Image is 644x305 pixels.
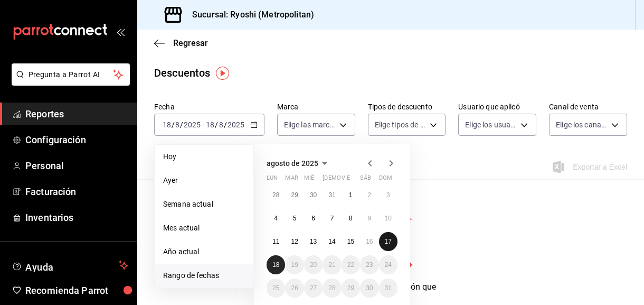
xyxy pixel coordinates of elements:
[154,103,264,110] label: Fecha
[12,63,130,86] button: Pregunta a Parrot AI
[386,191,390,199] abbr: 3 de agosto de 2025
[465,119,517,130] span: Elige los usuarios
[347,261,354,269] abbr: 22 de agosto de 2025
[360,255,378,274] button: 23 de agosto de 2025
[360,232,378,251] button: 16 de agosto de 2025
[216,67,229,80] img: Tooltip marker
[25,210,128,225] span: Inventarios
[7,77,130,88] a: Pregunta a Parrot AI
[116,27,125,36] button: open_drawer_menu
[379,174,392,186] abbr: domingo
[556,119,608,130] span: Elige los canales de venta
[304,186,323,205] button: 30 de julio de 2025
[172,121,175,129] span: /
[311,215,315,222] abbr: 6 de agosto de 2025
[304,209,323,228] button: 6 de agosto de 2025
[285,232,304,251] button: 12 de agosto de 2025
[385,238,392,245] abbr: 17 de agosto de 2025
[163,223,245,234] span: Mes actual
[163,175,245,186] span: Ayer
[285,209,304,228] button: 5 de agosto de 2025
[360,209,378,228] button: 9 de agosto de 2025
[267,209,285,228] button: 4 de agosto de 2025
[379,232,397,251] button: 17 de agosto de 2025
[379,186,397,205] button: 3 de agosto de 2025
[163,199,245,210] span: Semana actual
[285,174,298,186] abbr: martes
[342,279,360,298] button: 29 de agosto de 2025
[162,121,172,129] input: --
[310,191,317,199] abbr: 30 de julio de 2025
[323,232,341,251] button: 14 de agosto de 2025
[360,186,378,205] button: 2 de agosto de 2025
[342,209,360,228] button: 8 de agosto de 2025
[285,279,304,298] button: 26 de agosto de 2025
[360,279,378,298] button: 30 de agosto de 2025
[366,261,373,269] abbr: 23 de agosto de 2025
[163,270,245,281] span: Rango de fechas
[304,232,323,251] button: 13 de agosto de 2025
[367,191,371,199] abbr: 2 de agosto de 2025
[25,159,128,173] span: Personal
[274,215,278,222] abbr: 4 de agosto de 2025
[375,119,427,130] span: Elige tipos de descuento
[342,174,350,186] abbr: viernes
[224,121,227,129] span: /
[219,121,224,129] input: --
[366,238,373,245] abbr: 16 de agosto de 2025
[25,259,115,272] span: Ayuda
[25,283,128,298] span: Recomienda Parrot
[267,174,278,186] abbr: lunes
[330,215,334,222] abbr: 7 de agosto de 2025
[385,215,392,222] abbr: 10 de agosto de 2025
[285,255,304,274] button: 19 de agosto de 2025
[323,174,385,186] abbr: jueves
[29,69,113,80] span: Pregunta a Parrot AI
[291,284,298,292] abbr: 26 de agosto de 2025
[173,38,208,48] span: Regresar
[328,238,335,245] abbr: 14 de agosto de 2025
[272,261,279,269] abbr: 18 de agosto de 2025
[277,103,355,110] label: Marca
[304,174,314,186] abbr: miércoles
[379,209,397,228] button: 10 de agosto de 2025
[458,103,536,110] label: Usuario que aplicó
[267,232,285,251] button: 11 de agosto de 2025
[25,133,128,147] span: Configuración
[368,103,446,110] label: Tipos de descuento
[328,261,335,269] abbr: 21 de agosto de 2025
[323,255,341,274] button: 21 de agosto de 2025
[342,232,360,251] button: 15 de agosto de 2025
[267,159,318,168] span: agosto de 2025
[304,279,323,298] button: 27 de agosto de 2025
[549,103,627,110] label: Canal de venta
[310,284,317,292] abbr: 27 de agosto de 2025
[304,255,323,274] button: 20 de agosto de 2025
[267,279,285,298] button: 25 de agosto de 2025
[323,186,341,205] button: 31 de julio de 2025
[272,284,279,292] abbr: 25 de agosto de 2025
[291,261,298,269] abbr: 19 de agosto de 2025
[202,121,204,129] span: -
[347,284,354,292] abbr: 29 de agosto de 2025
[180,121,183,129] span: /
[284,119,336,130] span: Elige las marcas
[267,186,285,205] button: 28 de julio de 2025
[272,191,279,199] abbr: 28 de julio de 2025
[379,279,397,298] button: 31 de agosto de 2025
[25,107,128,121] span: Reportes
[25,184,128,199] span: Facturación
[154,38,208,48] button: Regresar
[272,238,279,245] abbr: 11 de agosto de 2025
[227,121,245,129] input: ----
[328,191,335,199] abbr: 31 de julio de 2025
[310,238,317,245] abbr: 13 de agosto de 2025
[342,255,360,274] button: 22 de agosto de 2025
[385,284,392,292] abbr: 31 de agosto de 2025
[379,255,397,274] button: 24 de agosto de 2025
[323,209,341,228] button: 7 de agosto de 2025
[349,191,353,199] abbr: 1 de agosto de 2025
[367,215,371,222] abbr: 9 de agosto de 2025
[323,279,341,298] button: 28 de agosto de 2025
